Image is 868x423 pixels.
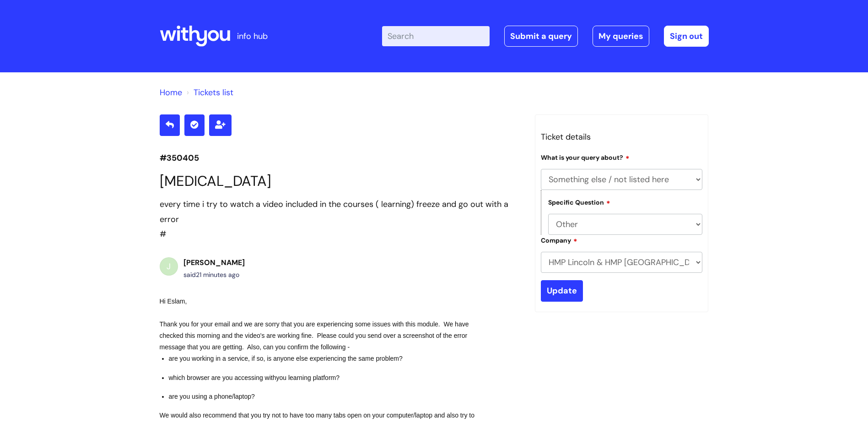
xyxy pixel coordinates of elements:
div: J [160,257,178,276]
p: info hub [237,29,268,43]
p: #350405 [160,151,521,165]
div: are you using a phone/laptop? [169,391,488,402]
h3: Ticket details [541,130,703,144]
label: Company [541,235,577,244]
a: Submit a query [504,26,578,47]
div: are you working in a service, if so, is anyone else experiencing the same problem? [169,353,488,364]
div: # [160,197,521,241]
b: [PERSON_NAME] [183,258,245,267]
div: | - [382,26,709,47]
input: Search [382,26,490,46]
li: Solution home [160,85,182,100]
a: Sign out [664,26,709,47]
label: What is your query about? [541,152,630,162]
div: said [183,269,245,281]
span: Thu, 18 Sep, 2025 at 8:34 AM [196,271,239,279]
div: Thank you for your email and we are sorry that you are experiencing some issues with this module.... [160,319,488,353]
input: Update [541,280,583,301]
li: Tickets list [184,85,233,100]
a: My queries [593,26,649,47]
label: Specific Question [548,197,610,206]
a: Tickets list [194,87,233,98]
div: Hi Eslam, [160,296,488,307]
a: Home [160,87,182,98]
div: which browser are you accessing withyou learning platform? [169,372,488,384]
h1: [MEDICAL_DATA] [160,173,521,190]
div: every time i try to watch a video included in the courses ( learning) freeze and go out with a error [160,197,521,227]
